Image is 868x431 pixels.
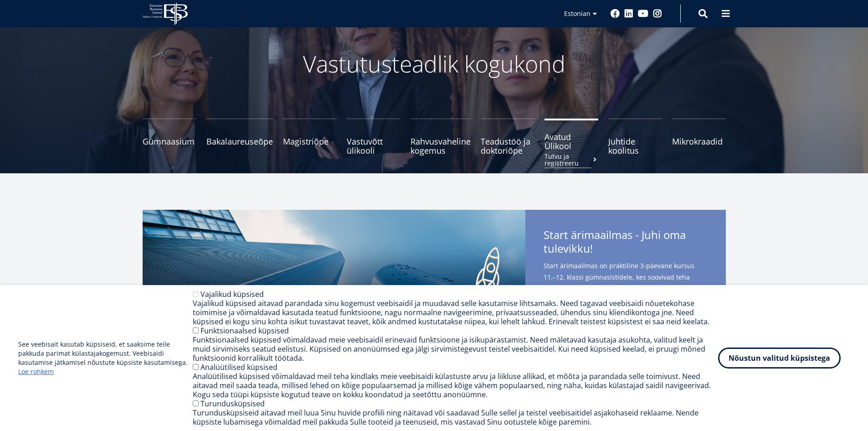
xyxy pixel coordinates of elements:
[544,242,593,255] span: tulevikku!
[18,367,54,376] a: Loe rohkem
[283,137,337,146] span: Magistriõpe
[544,119,598,155] a: Avatud ÜlikoolTutvu ja registreeru
[200,399,265,409] label: Turundusküpsised
[193,50,676,78] p: Vastutusteadlik kogukond
[347,119,401,155] a: Vastuvõtt ülikooli
[638,9,648,18] a: Youtube
[411,119,471,155] a: Rahvusvaheline kogemus
[193,335,718,363] div: Funktsionaalsed küpsised võimaldavad meie veebisaidil erinevaid funktsioone ja isikupärastamist. ...
[653,9,662,18] a: Instagram
[718,348,841,369] button: Nõustun valitud küpsistega
[544,132,598,151] span: Avatud Ülikool
[200,326,289,336] label: Funktsionaalsed küpsised
[608,137,662,155] span: Juhtide koolitus
[206,137,273,146] span: Bakalaureuseõpe
[411,137,471,155] span: Rahvusvaheline kogemus
[283,119,337,155] a: Magistriõpe
[18,340,193,376] p: See veebisait kasutab küpsiseid, et saaksime teile pakkuda parimat külastajakogemust. Veebisaidi ...
[347,137,401,155] span: Vastuvõtt ülikooli
[143,137,196,146] span: Gümnaasium
[672,119,726,155] a: Mikrokraadid
[611,9,620,18] a: Facebook
[206,119,273,155] a: Bakalaureuseõpe
[672,137,726,146] span: Mikrokraadid
[200,362,277,372] label: Analüütilised küpsised
[481,137,534,155] span: Teadustöö ja doktoriõpe
[143,119,196,155] a: Gümnaasium
[544,153,598,166] small: Tutvu ja registreeru
[193,372,718,399] div: Analüütilised küpsised võimaldavad meil teha kindlaks meie veebisaidi külastuste arvu ja liikluse...
[193,299,718,326] div: Vajalikud küpsised aitavad parandada sinu kogemust veebisaidil ja muudavad selle kasutamise lihts...
[624,9,633,18] a: Linkedin
[544,228,708,258] span: Start ärimaailmas - Juhi oma
[200,289,264,299] label: Vajalikud küpsised
[193,408,718,426] div: Turundusküpsiseid aitavad meil luua Sinu huvide profiili ning näitavad või saadavad Sulle sellel ...
[481,119,534,155] a: Teadustöö ja doktoriõpe
[544,260,708,317] span: Start ärimaailmas on praktiline 3-päevane kursus 11.–12. klassi gümnasistidele, kes soovivad teha...
[608,119,662,155] a: Juhtide koolitus
[143,210,525,383] img: Start arimaailmas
